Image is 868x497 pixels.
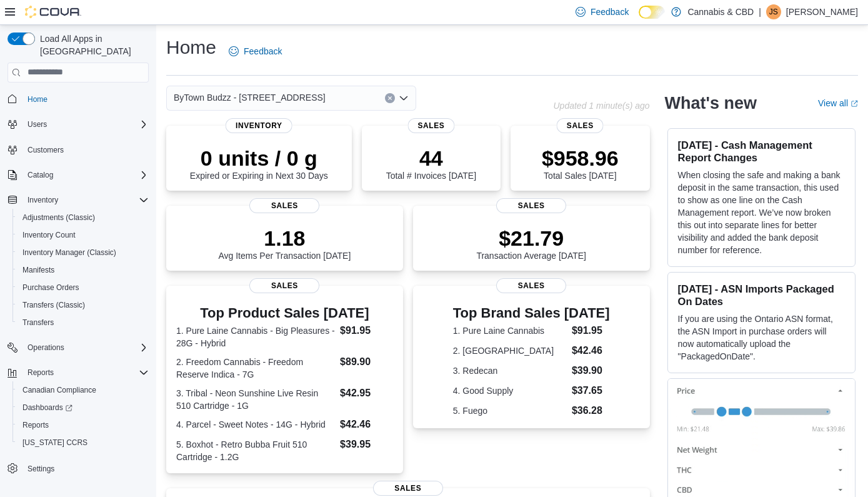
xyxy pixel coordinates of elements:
p: 0 units / 0 g [190,146,328,171]
button: Inventory [2,191,154,209]
button: Catalog [22,168,58,183]
span: Inventory [226,118,292,133]
dt: 1. Pure Laine Cannabis [453,324,567,337]
button: Reports [12,416,154,434]
dt: 5. Fuego [453,404,567,417]
a: Feedback [224,39,287,64]
span: Sales [407,118,454,133]
p: | [759,4,761,19]
p: If you are using the Ontario ASN format, the ASN Import in purchase orders will now automatically... [678,313,845,363]
button: Reports [2,364,154,381]
dd: $36.28 [572,403,610,418]
span: Settings [22,460,149,476]
button: Operations [2,339,154,356]
span: Dashboards [22,403,72,413]
span: Adjustments (Classic) [17,210,149,225]
span: Canadian Compliance [22,385,96,395]
span: Sales [557,118,604,133]
dd: $39.95 [340,437,393,452]
button: Transfers (Classic) [12,296,154,314]
span: Transfers (Classic) [22,300,85,310]
span: Users [22,117,149,132]
button: Clear input [385,93,395,103]
a: Inventory Manager (Classic) [17,245,121,260]
span: Transfers (Classic) [17,298,149,313]
dd: $42.46 [340,417,393,432]
dd: $39.90 [572,363,610,378]
button: Canadian Compliance [12,381,154,399]
dt: 5. Boxhot - Retro Bubba Fruit 510 Cartridge - 1.2G [176,438,335,463]
button: Open list of options [399,93,409,103]
span: Sales [496,198,566,213]
button: Purchase Orders [12,279,154,296]
button: [US_STATE] CCRS [12,434,154,451]
dd: $89.90 [340,354,393,369]
h3: Top Product Sales [DATE] [176,306,393,321]
button: Users [22,117,52,132]
span: Manifests [17,263,149,278]
button: Reports [22,365,59,380]
a: Reports [17,418,54,433]
span: Home [27,94,47,104]
a: Transfers [17,315,59,330]
a: Canadian Compliance [17,383,101,398]
span: Sales [249,278,319,293]
a: Transfers (Classic) [17,298,90,313]
a: Home [22,92,52,107]
dt: 3. Redecan [453,364,567,377]
div: Jonathan Schruder [766,4,781,19]
span: Feedback [244,45,282,58]
p: [PERSON_NAME] [786,4,858,19]
a: Adjustments (Classic) [17,210,100,225]
span: Catalog [22,168,149,183]
span: Users [27,119,47,129]
span: Feedback [591,6,629,18]
div: Expired or Expiring in Next 30 Days [190,146,328,181]
span: Home [22,91,149,107]
span: Customers [22,142,149,158]
span: Sales [373,481,443,496]
h3: [DATE] - ASN Imports Packaged On Dates [678,283,845,308]
span: Reports [27,368,54,378]
a: Inventory Count [17,228,81,243]
span: Inventory Count [22,230,76,240]
span: Operations [27,343,64,353]
span: Sales [249,198,319,213]
button: Catalog [2,166,154,184]
span: Adjustments (Classic) [22,213,95,223]
dd: $42.46 [572,343,610,358]
span: [US_STATE] CCRS [22,438,87,448]
dt: 4. Parcel - Sweet Notes - 14G - Hybrid [176,418,335,431]
span: Transfers [17,315,149,330]
input: Dark Mode [639,6,665,19]
span: Dashboards [17,400,149,415]
button: Manifests [12,261,154,279]
a: Dashboards [12,399,154,416]
dd: $91.95 [572,323,610,338]
h3: [DATE] - Cash Management Report Changes [678,139,845,164]
span: Dark Mode [639,19,639,19]
button: Customers [2,141,154,159]
p: 44 [386,146,476,171]
span: Reports [22,420,49,430]
span: Inventory Count [17,228,149,243]
span: Purchase Orders [22,283,79,293]
dd: $42.95 [340,386,393,401]
svg: External link [851,100,858,108]
span: ByTown Budzz - [STREET_ADDRESS] [174,90,326,105]
div: Total Sales [DATE] [542,146,619,181]
h1: Home [166,35,216,60]
div: Total # Invoices [DATE] [386,146,476,181]
dd: $37.65 [572,383,610,398]
p: $958.96 [542,146,619,171]
button: Inventory Count [12,226,154,244]
p: $21.79 [476,226,586,251]
span: Catalog [27,170,53,180]
button: Inventory Manager (Classic) [12,244,154,261]
a: Customers [22,143,69,158]
dd: $91.95 [340,323,393,338]
p: 1.18 [218,226,351,251]
a: Purchase Orders [17,280,84,295]
span: Purchase Orders [17,280,149,295]
span: Inventory Manager (Classic) [22,248,116,258]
